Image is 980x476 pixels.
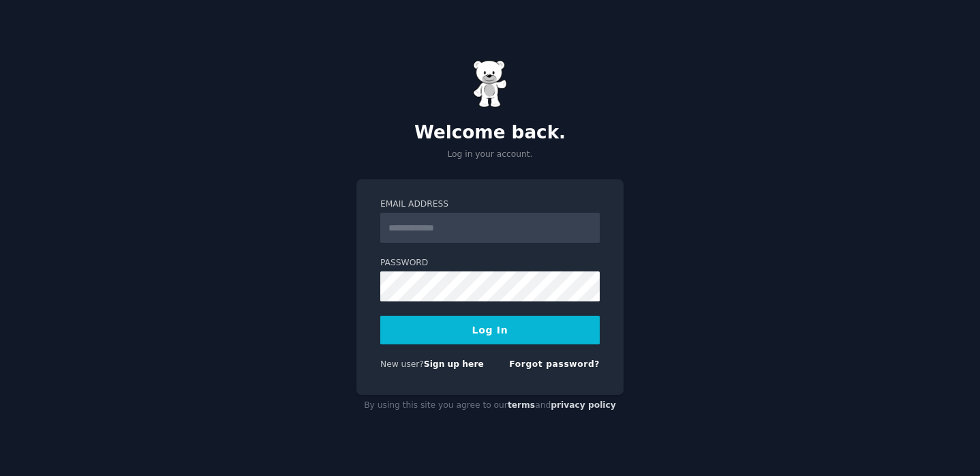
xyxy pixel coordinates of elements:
[380,257,600,269] label: Password
[356,122,624,144] h2: Welcome back.
[356,395,624,417] div: By using this site you agree to our and
[473,60,507,108] img: Gummy Bear
[509,359,600,369] a: Forgot password?
[356,149,624,161] p: Log in your account.
[508,400,535,410] a: terms
[424,359,484,369] a: Sign up here
[380,359,424,369] span: New user?
[380,316,600,344] button: Log In
[551,400,616,410] a: privacy policy
[380,198,600,211] label: Email Address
